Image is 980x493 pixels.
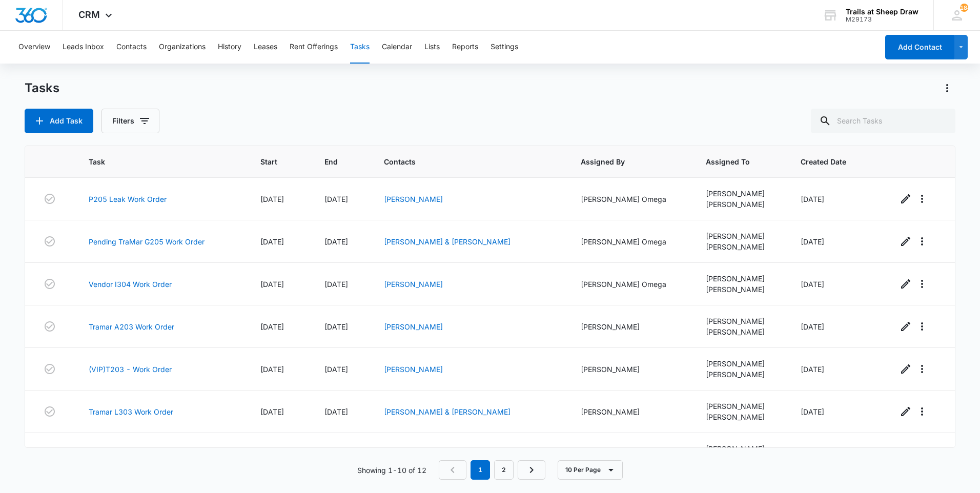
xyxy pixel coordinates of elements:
div: [PERSON_NAME] [581,406,681,417]
div: [PERSON_NAME] Omega [581,236,681,247]
span: [DATE] [324,195,348,203]
div: [PERSON_NAME] [706,369,776,380]
span: [DATE] [324,407,348,416]
a: [PERSON_NAME] & [PERSON_NAME] [384,237,511,246]
div: account name [846,8,918,16]
span: 184 [960,4,968,12]
span: [DATE] [324,365,348,374]
button: Add Task [25,109,93,133]
span: [DATE] [260,407,284,416]
p: Showing 1-10 of 12 [357,465,426,476]
div: [PERSON_NAME] [706,412,776,422]
span: [DATE] [260,280,284,289]
span: [DATE] [801,365,824,374]
span: Created Date [801,156,857,167]
button: Overview [18,31,50,64]
button: 10 Per Page [558,460,623,480]
span: Assigned By [581,156,666,167]
nav: Pagination [439,460,545,480]
button: History [218,31,241,64]
div: [PERSON_NAME] [706,358,776,369]
div: [PERSON_NAME] Omega [581,194,681,204]
a: [PERSON_NAME] [384,365,443,374]
span: Assigned To [706,156,761,167]
button: Add Contact [885,35,954,59]
button: Lists [424,31,440,64]
span: [DATE] [260,322,284,331]
span: [DATE] [801,195,824,203]
div: [PERSON_NAME] [706,401,776,412]
div: [PERSON_NAME] [706,188,776,199]
a: [PERSON_NAME] [384,280,443,289]
div: [PERSON_NAME] [706,231,776,241]
button: Actions [939,80,955,96]
input: Search Tasks [811,109,955,133]
span: Contacts [384,156,541,167]
button: Calendar [382,31,412,64]
a: Tramar A203 Work Order [89,321,174,332]
button: Reports [452,31,478,64]
span: Task [89,156,221,167]
span: CRM [78,9,100,20]
button: Organizations [159,31,206,64]
button: Rent Offerings [290,31,338,64]
span: [DATE] [260,365,284,374]
em: 1 [471,460,490,480]
div: [PERSON_NAME] Omega [581,279,681,290]
span: [DATE] [260,237,284,246]
a: [PERSON_NAME] [384,322,443,331]
button: Contacts [116,31,147,64]
div: notifications count [960,4,968,12]
span: Start [260,156,285,167]
a: Tramar L303 Work Order [89,406,173,417]
span: [DATE] [260,195,284,203]
a: Pending TraMar G205 Work Order [89,236,205,247]
div: [PERSON_NAME] [706,316,776,326]
a: Next Page [518,460,545,480]
div: [PERSON_NAME] [581,364,681,375]
div: [PERSON_NAME] [706,443,776,454]
span: [DATE] [801,280,824,289]
button: Tasks [350,31,370,64]
span: [DATE] [324,237,348,246]
a: Vendor I304 Work Order [89,279,172,290]
a: [PERSON_NAME] [384,195,443,203]
span: [DATE] [324,280,348,289]
span: [DATE] [801,407,824,416]
a: [PERSON_NAME] & [PERSON_NAME] [384,407,511,416]
a: Page 2 [494,460,514,480]
span: [DATE] [801,237,824,246]
button: Settings [491,31,518,64]
a: (VIP)T203 - Work Order [89,364,172,375]
div: account id [846,16,918,23]
span: End [324,156,345,167]
div: [PERSON_NAME] [706,241,776,252]
a: P205 Leak Work Order [89,194,167,204]
button: Filters [101,109,159,133]
button: Leads Inbox [63,31,104,64]
div: [PERSON_NAME] [581,321,681,332]
button: Leases [254,31,277,64]
div: [PERSON_NAME] [706,199,776,210]
h1: Tasks [25,80,59,96]
div: [PERSON_NAME] [706,284,776,295]
div: [PERSON_NAME] [706,273,776,284]
span: [DATE] [324,322,348,331]
div: [PERSON_NAME] [706,326,776,337]
span: [DATE] [801,322,824,331]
